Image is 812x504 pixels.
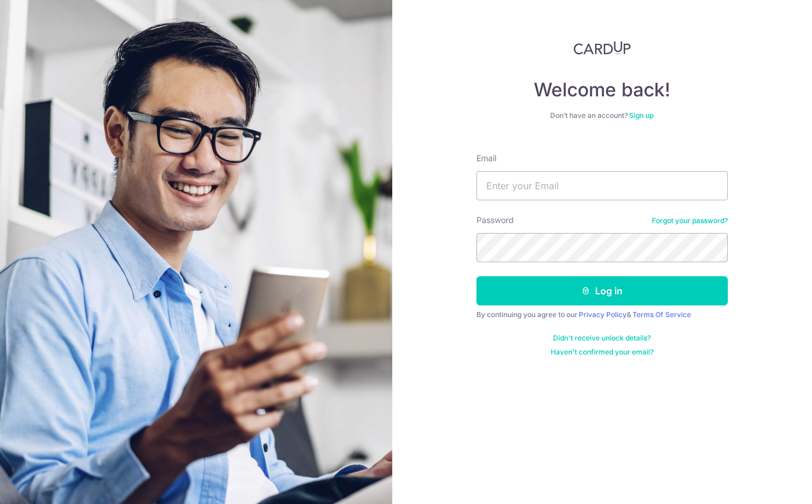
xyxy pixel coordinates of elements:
[553,333,651,343] a: Didn't receive unlock details?
[633,310,691,319] a: Terms Of Service
[476,214,514,226] label: Password
[629,111,654,120] a: Sign up
[476,171,728,200] input: Enter your Email
[476,111,728,120] div: Don’t have an account?
[476,152,496,164] label: Email
[476,310,728,319] div: By continuing you agree to our &
[652,216,728,225] a: Forgot your password?
[573,41,631,55] img: CardUp Logo
[476,276,728,305] button: Log in
[476,78,728,102] h4: Welcome back!
[551,347,654,357] a: Haven't confirmed your email?
[579,310,627,319] a: Privacy Policy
